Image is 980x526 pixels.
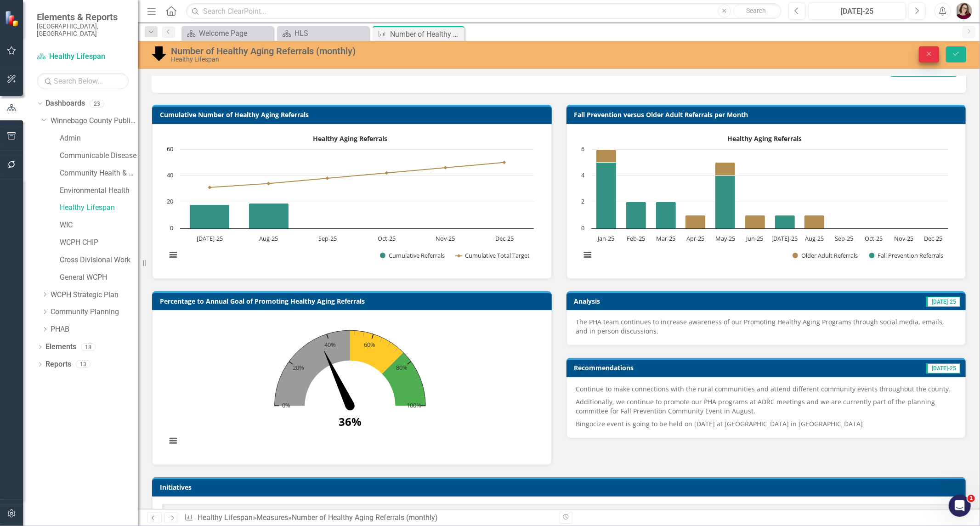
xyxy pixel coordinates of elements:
[715,162,735,175] path: May-25, 1. Older Adult Referrals.
[256,513,288,522] a: Measures
[282,401,290,409] text: 0%
[313,134,387,143] text: Healthy Aging Referrals
[60,168,138,179] a: Community Health & Prevention
[198,513,253,522] a: Healthy Lifespan
[320,350,354,408] path: 36. Percent toward cumulative target.
[656,202,676,228] path: Mar-25, 2. Fall Prevention Referrals.
[45,98,85,109] a: Dashboards
[167,509,178,520] img: Not Defined
[775,215,795,228] path: Jul-25, 1. Fall Prevention Referrals.
[380,252,446,260] button: Show Cumulative Referrals
[45,342,76,352] a: Elements
[324,340,336,349] text: 40%
[596,149,934,229] g: Fall Prevention Referrals, bar series 2 of 2 with 12 bars.
[184,28,271,39] a: Welcome Page
[456,252,531,260] button: Show Cumulative Total Target
[279,28,367,39] a: HLS
[2,2,792,24] p: Winnebago County Public Health is working with several community partners to reduce the risk of f...
[656,234,675,243] text: Mar-25
[503,160,506,164] path: Dec-25, 50. Cumulative Total Target.
[190,204,230,228] path: Jul-25, 18. Cumulative Referrals.
[574,111,962,118] h3: Fall Prevention versus Older Adult Referrals per Month
[576,131,953,269] svg: Interactive chart
[574,364,819,371] h3: Recommendations
[249,203,289,228] path: Aug-25, 19. Cumulative Referrals.
[581,197,584,205] text: 2
[576,131,957,269] div: Healthy Aging Referrals. Highcharts interactive chart.
[686,234,704,243] text: Apr-25
[60,186,138,196] a: Environmental Health
[436,234,455,243] text: Nov-25
[171,56,611,63] div: Healthy Lifespan
[60,255,138,266] a: Cross Divisional Work
[51,307,138,317] a: Community Planning
[596,162,616,228] path: Jan-25, 5. Fall Prevention Referrals.
[45,359,71,370] a: Reports
[51,116,138,126] a: Winnebago County Public Health
[956,3,972,19] img: Sarahjean Schluechtermann
[581,248,594,261] button: View chart menu, Healthy Aging Referrals
[685,215,705,228] path: Apr-25, 1. Older Adult Referrals.
[37,51,129,62] a: Healthy Lifespan
[2,32,792,43] p: Furthermore, providing older adult home visits helps allow older adults to remain in their homes ...
[627,234,645,243] text: Feb-25
[865,234,883,243] text: Oct-25
[60,151,138,161] a: Communicable Disease
[894,234,913,243] text: Nov-25
[152,46,166,61] img: Below Target
[811,6,903,17] div: [DATE]-25
[90,100,104,107] div: 23
[385,171,389,175] path: Oct-25, 42. Cumulative Total Target.
[259,234,278,243] text: Aug-25
[162,131,538,269] svg: Interactive chart
[60,203,138,213] a: Healthy Lifespan
[596,149,616,162] path: Jan-25, 1. Older Adult Referrals.
[295,28,367,39] div: HLS
[924,234,942,243] text: Dec-25
[926,297,960,307] span: [DATE]-25
[74,110,154,118] a: [URL][DOMAIN_NAME]
[771,234,798,243] text: [DATE]-25
[162,317,542,455] div: Chart. Highcharts interactive chart.
[60,272,138,283] a: General WCPH
[444,166,448,170] path: Nov-25, 46. Cumulative Total Target.
[60,220,138,231] a: WIC
[162,317,538,455] svg: Interactive chart
[715,234,735,243] text: May-25
[339,414,362,429] text: 36%
[745,215,765,228] path: Jun-25, 1. Older Adult Referrals.
[2,50,792,83] p: WCPH has 3 Public Health Nurses who conduct either community older adult home visits or fall risk...
[869,252,945,260] button: Show Fall Prevention Referrals
[51,324,138,335] a: PHAB
[576,317,957,336] p: The PHA team continues to increase awareness of our Promoting Healthy Aging Programs through soci...
[292,513,438,522] div: Number of Healthy Aging Referrals (monthly)
[293,363,304,372] text: 20%
[167,171,173,179] text: 40
[746,7,766,14] span: Search
[390,28,462,40] div: Number of Healthy Aging Referrals (monthly)
[81,343,96,351] div: 18
[197,234,223,243] text: [DATE]-25
[926,363,960,373] span: [DATE]-25
[267,181,271,185] path: Aug-25, 34. Cumulative Total Target.
[733,5,779,17] button: Search
[160,484,961,491] h3: Initiatives
[727,134,802,143] text: Healthy Aging Referrals
[574,298,740,305] h3: Analysis
[167,248,180,261] button: View chart menu, Healthy Aging Referrals
[396,363,408,372] text: 80%
[495,234,514,243] text: Dec-25
[745,234,763,243] text: Jun-25
[801,251,858,260] text: Older Adult Referrals
[576,418,957,429] p: Bingocize event is going to be held on [DATE] at [GEOGRAPHIC_DATA] in [GEOGRAPHIC_DATA]
[581,171,585,179] text: 4
[378,234,396,243] text: Oct-25
[51,290,138,300] a: WCPH Strategic Plan
[835,234,853,243] text: Sep-25
[465,251,530,260] text: Cumulative Total Target
[804,215,824,228] path: Aug-25, 1. Older Adult Referrals.
[160,298,547,305] h3: Percentage to Annual Goal of Promoting Healthy Aging Referrals
[5,11,21,27] img: ClearPoint Strategy
[162,131,542,269] div: Healthy Aging Referrals. Highcharts interactive chart.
